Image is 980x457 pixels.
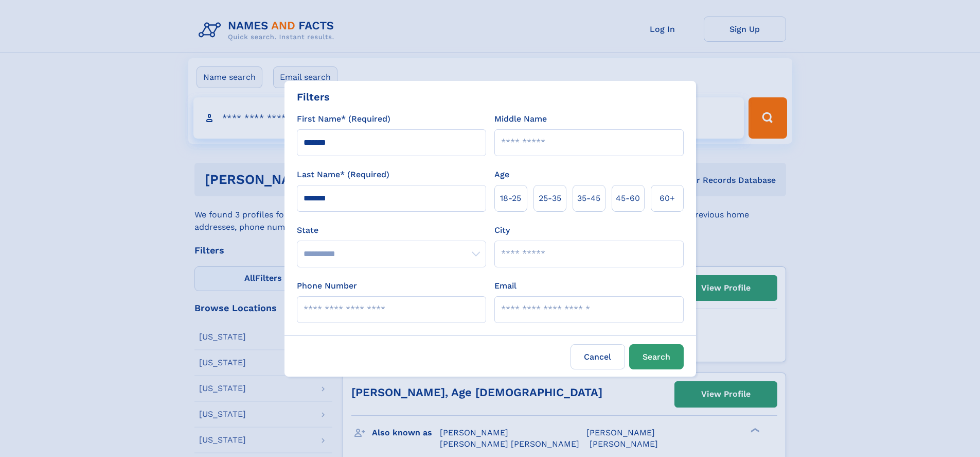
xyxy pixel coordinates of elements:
[297,113,390,125] label: First Name* (Required)
[297,168,389,181] label: Last Name* (Required)
[297,224,486,236] label: State
[494,113,547,125] label: Middle Name
[494,168,509,181] label: Age
[629,344,684,369] button: Search
[539,192,561,205] span: 25‑35
[297,280,357,292] label: Phone Number
[571,344,625,369] label: Cancel
[494,280,516,292] label: Email
[616,192,640,205] span: 45‑60
[494,224,510,236] label: City
[660,192,675,205] span: 60+
[297,89,330,105] div: Filters
[500,192,521,205] span: 18‑25
[577,192,600,205] span: 35‑45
